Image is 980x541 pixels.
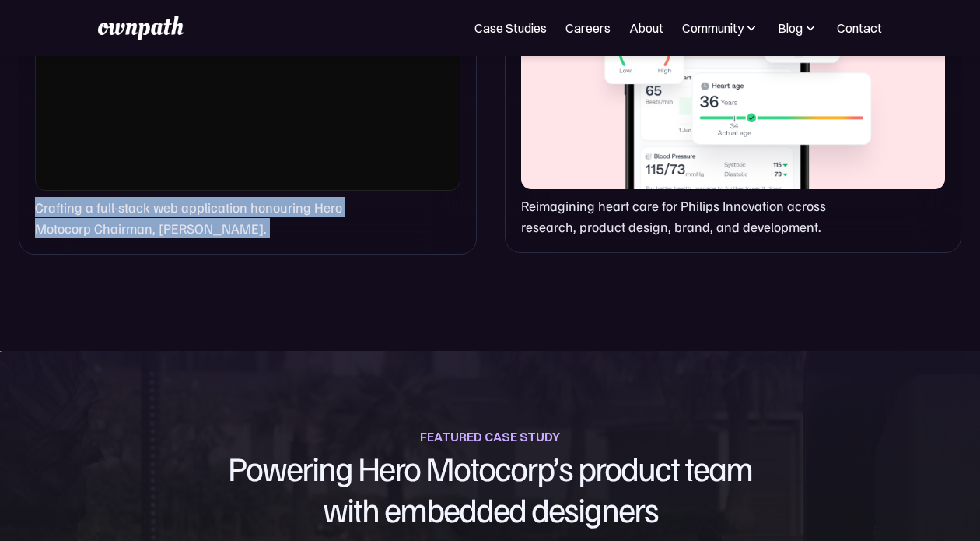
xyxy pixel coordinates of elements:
p: Crafting a full-stack web application honouring Hero Motocorp Chairman, [PERSON_NAME]. [35,197,354,238]
div: FEATURED CASE STUDY [420,426,560,448]
p: Reimagining heart care for Philips Innovation across research, product design, brand, and develop... [521,195,860,237]
h1: Powering Hero Motocorp’s product team with embedded designers [98,448,882,530]
a: Contact [837,19,882,37]
div: Community [682,19,759,37]
a: Case Studies [474,19,547,37]
a: About [629,19,663,37]
div: Community [682,19,744,37]
div: Blog [778,19,818,37]
a: Careers [565,19,611,37]
div: Blog [778,19,803,37]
